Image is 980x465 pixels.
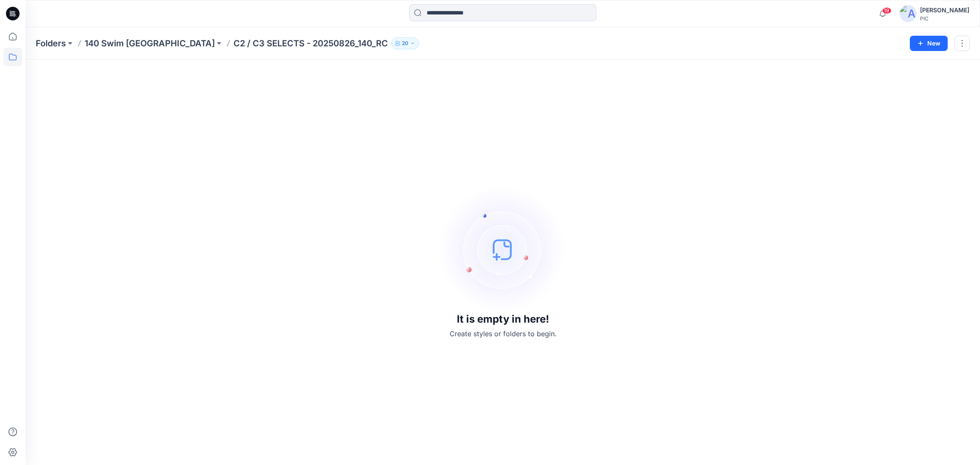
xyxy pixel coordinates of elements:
p: Create styles or folders to begin. [450,329,556,339]
p: 20 [402,39,408,48]
div: [PERSON_NAME] [920,5,969,15]
div: PIC [920,15,969,22]
a: Folders [36,37,66,49]
a: 140 Swim [GEOGRAPHIC_DATA] [85,37,215,49]
img: avatar [900,5,917,22]
p: C2 / C3 SELECTS - 20250826_140_RC [234,37,388,49]
button: New [910,36,948,51]
img: empty-state-image.svg [439,186,567,313]
button: 20 [391,37,419,49]
span: 19 [882,7,892,14]
h3: It is empty in here! [457,313,549,325]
